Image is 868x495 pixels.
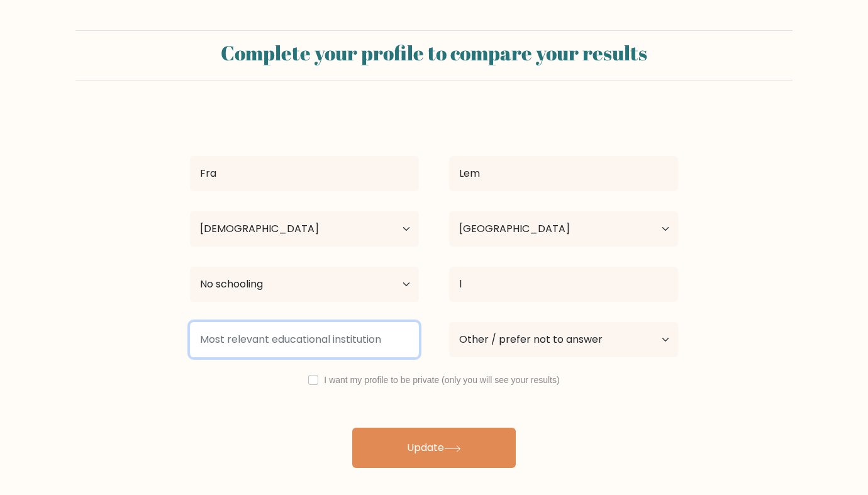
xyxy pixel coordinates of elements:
h2: Complete your profile to compare your results [83,41,785,65]
input: Most relevant educational institution [190,322,419,357]
button: Update [352,428,516,468]
input: What did you study? [449,267,678,302]
label: I want my profile to be private (only you will see your results) [324,375,559,385]
input: First name [190,156,419,191]
input: Last name [449,156,678,191]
